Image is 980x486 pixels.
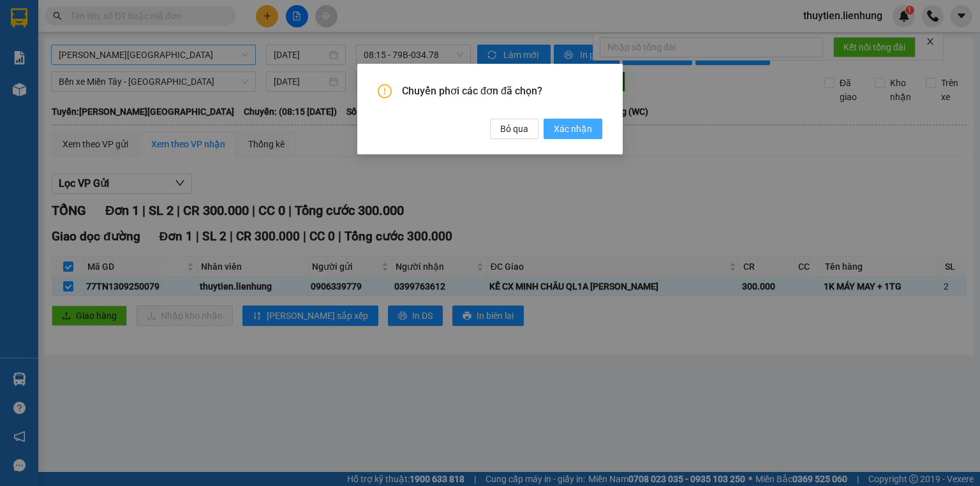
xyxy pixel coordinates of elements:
span: Chuyển phơi các đơn đã chọn? [402,84,602,98]
span: exclamation-circle [378,84,392,98]
span: Xác nhận [554,122,592,136]
button: Bỏ qua [490,119,538,139]
span: Bỏ qua [500,122,528,136]
button: Xác nhận [544,119,602,139]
